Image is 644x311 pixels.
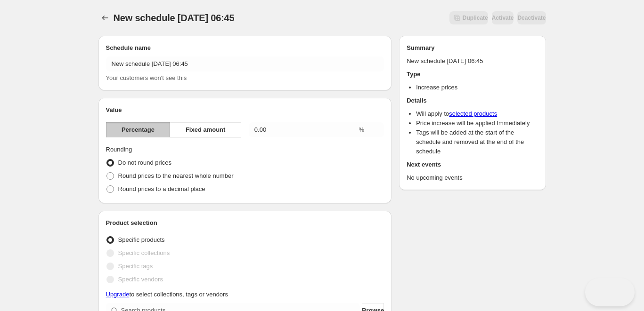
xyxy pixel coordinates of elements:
a: selected products [449,110,497,117]
span: Round prices to a decimal place [118,185,205,192]
span: % [359,126,365,133]
button: Percentage [106,122,171,137]
p: New schedule [DATE] 06:45 [407,56,538,66]
h2: Value [106,105,384,115]
li: Increase prices [416,83,538,92]
h2: Type [407,70,538,79]
iframe: Help Scout Beacon - Open [585,278,635,306]
h2: Summary [407,43,538,53]
h2: Next events [407,160,538,169]
li: Tags will be added at the start of the schedule and removed at the end of the schedule [416,128,538,156]
li: Price increase will be applied Immediately [416,119,538,128]
span: Specific products [118,236,165,243]
span: Your customers won't see this [106,74,187,81]
span: Percentage [122,125,155,135]
span: Specific vendors [118,276,163,283]
button: Fixed amount [170,122,241,137]
span: New schedule [DATE] 06:45 [114,13,235,23]
h2: Schedule name [106,43,384,53]
p: No upcoming events [407,173,538,183]
a: Upgrade [106,291,130,298]
li: Will apply to [416,109,538,119]
p: to select collections, tags or vendors [106,290,384,299]
span: Specific collections [118,249,170,256]
span: Specific tags [118,263,153,270]
span: Round prices to the nearest whole number [118,172,234,179]
h2: Product selection [106,218,384,228]
span: Fixed amount [186,125,226,135]
span: Do not round prices [118,159,171,166]
span: Rounding [106,146,132,153]
h2: Details [407,96,538,105]
button: Schedules [98,11,112,24]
